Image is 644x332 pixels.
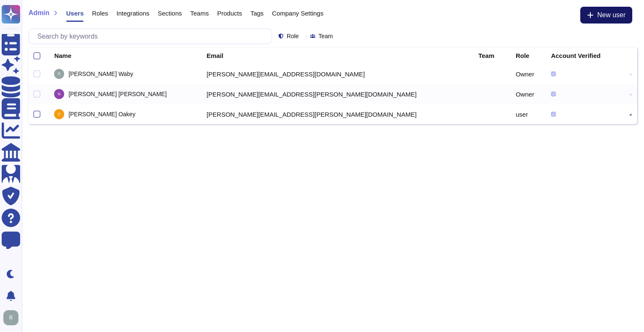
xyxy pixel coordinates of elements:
img: user [3,310,18,325]
input: Search by keywords [33,29,272,44]
span: Products [217,10,242,16]
td: [PERSON_NAME][EMAIL_ADDRESS][PERSON_NAME][DOMAIN_NAME] [202,84,473,104]
span: Role [287,33,299,39]
span: Sections [158,10,182,16]
span: [PERSON_NAME] [PERSON_NAME] [68,91,166,97]
span: Teams [190,10,209,16]
button: New user [580,7,632,24]
img: user [54,109,64,119]
td: [PERSON_NAME][EMAIL_ADDRESS][DOMAIN_NAME] [202,64,473,84]
span: Tags [250,10,264,16]
span: Roles [92,10,108,16]
span: Admin [29,10,49,16]
img: user [54,89,64,99]
span: Users [66,10,84,16]
td: Owner [511,84,546,104]
img: user [54,69,64,79]
span: Integrations [117,10,149,16]
span: Company Settings [272,10,324,16]
td: user [511,104,546,124]
button: user [2,308,24,327]
td: Owner [511,64,546,84]
span: [PERSON_NAME] Oakey [68,111,135,117]
td: [PERSON_NAME][EMAIL_ADDRESS][PERSON_NAME][DOMAIN_NAME] [202,104,473,124]
span: Team [319,33,333,39]
span: New user [597,12,626,18]
span: [PERSON_NAME] Waby [68,71,133,77]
